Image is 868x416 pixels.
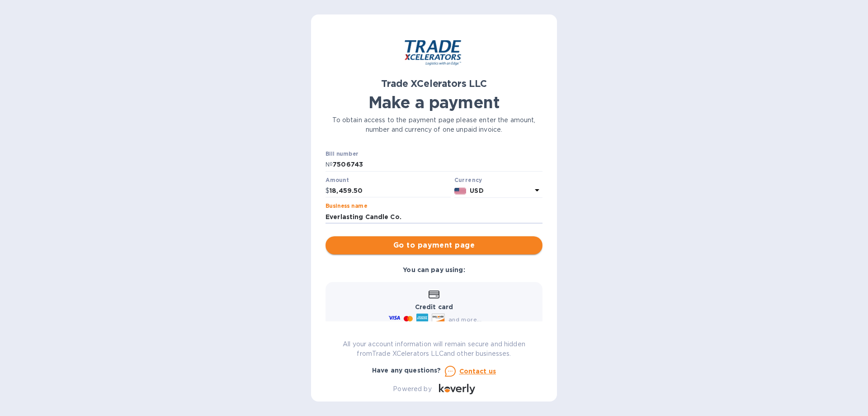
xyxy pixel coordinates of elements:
[372,367,441,374] b: Have any questions?
[325,204,367,209] label: Business name
[325,115,542,134] p: To obtain access to the payment page please enter the amount, number and currency of one unpaid i...
[325,177,349,183] label: Amount
[448,316,481,323] span: and more...
[325,210,542,224] input: Enter business name
[454,188,467,194] img: USD
[470,187,483,194] b: USD
[330,184,451,198] input: 0.00
[403,266,465,273] b: You can pay using:
[333,158,542,172] input: Enter bill number
[459,368,496,375] u: Contact us
[381,78,486,89] b: Trade XCelerators LLC
[325,339,542,359] p: All your account information will remain secure and hidden from Trade XCelerators LLC and other b...
[325,160,333,169] p: №
[325,186,330,196] p: $
[325,93,542,112] h1: Make a payment
[325,236,542,254] button: Go to payment page
[393,384,431,394] p: Powered by
[415,303,453,311] b: Credit card
[454,177,482,183] b: Currency
[333,240,535,251] span: Go to payment page
[325,152,358,157] label: Bill number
